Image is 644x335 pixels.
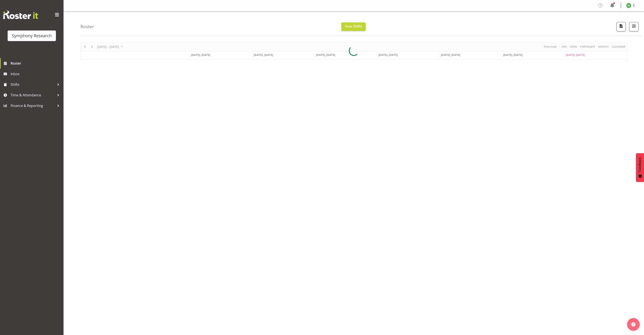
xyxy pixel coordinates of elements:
img: help-xxl-2.png [631,322,636,327]
span: Your Shifts [345,24,362,29]
span: Shifts [11,81,55,88]
button: Filter Shifts [629,22,638,31]
h4: Roster [80,24,94,29]
img: ange-steiger11422.jpg [626,3,631,8]
span: Time & Attendance [11,92,55,98]
button: Feedback - Show survey [636,153,644,182]
div: Symphony Research [12,33,52,39]
span: Roster [11,60,61,66]
button: Your Shifts [341,22,366,31]
button: Download a PDF of the roster according to the set date range. [616,22,626,31]
span: Feedback [638,157,642,172]
span: Finance & Reporting [11,102,55,109]
span: Inbox [11,71,61,77]
img: Rosterit website logo [3,11,38,19]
